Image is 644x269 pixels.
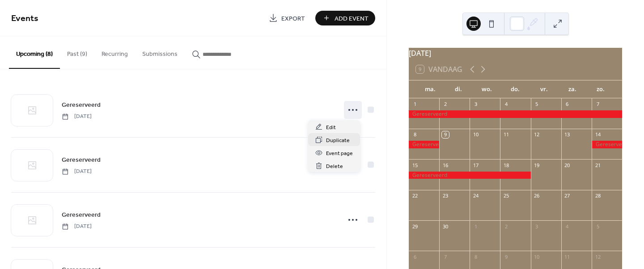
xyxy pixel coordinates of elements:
div: 26 [534,193,540,199]
div: 13 [564,131,571,138]
div: 6 [564,101,571,108]
div: 4 [564,223,571,230]
button: Upcoming (8) [9,36,60,69]
div: 8 [472,253,479,260]
button: Past (9) [60,36,94,68]
div: zo. [586,80,615,98]
div: 10 [534,253,540,260]
div: 27 [564,193,571,199]
div: 21 [594,162,601,168]
div: 5 [534,101,540,108]
button: Submissions [135,36,185,68]
div: [DATE] [409,48,622,59]
span: [DATE] [62,168,92,176]
div: vr. [530,80,558,98]
div: 9 [503,253,509,260]
span: [DATE] [62,223,92,231]
div: 30 [442,223,449,230]
div: ma. [416,80,445,98]
a: Gereserveerd [62,100,101,110]
div: 1 [411,101,418,108]
div: 2 [503,223,509,230]
span: Gereserveerd [62,210,101,220]
button: Add Event [315,11,375,25]
div: 8 [411,131,418,138]
div: Gereserveerd [409,172,531,179]
div: 10 [472,131,479,138]
div: 15 [411,162,418,168]
span: Events [11,10,38,27]
div: 2 [442,101,449,108]
div: 14 [594,131,601,138]
span: Gereserveerd [62,156,101,165]
div: 18 [503,162,509,168]
div: 7 [594,101,601,108]
div: za. [558,80,587,98]
div: 25 [503,193,509,199]
div: 5 [594,223,601,230]
div: 29 [411,223,418,230]
div: 12 [594,253,601,260]
div: 7 [442,253,449,260]
span: Duplicate [326,136,350,145]
span: Edit [326,123,336,132]
div: 11 [564,253,571,260]
div: 24 [472,193,479,199]
div: 12 [534,131,540,138]
div: Gereserveerd [409,110,622,118]
a: Export [262,11,312,25]
div: 22 [411,193,418,199]
span: Add Event [335,14,369,23]
div: 4 [503,101,509,108]
div: do. [501,80,530,98]
a: Gereserveerd [62,210,101,220]
div: 9 [442,131,449,138]
div: di. [445,80,473,98]
button: Recurring [94,36,135,68]
div: 1 [472,223,479,230]
div: Gereserveerd [592,141,622,148]
span: Delete [326,162,343,171]
div: 28 [594,193,601,199]
div: 23 [442,193,449,199]
div: 19 [534,162,540,168]
a: Gereserveerd [62,155,101,165]
span: Event page [326,149,353,158]
span: [DATE] [62,113,92,121]
div: 11 [503,131,509,138]
div: 3 [534,223,540,230]
div: wo. [473,80,501,98]
div: Gereserveerd [409,141,439,148]
div: 3 [472,101,479,108]
span: Export [281,14,305,23]
div: 6 [411,253,418,260]
span: Gereserveerd [62,101,101,110]
div: 20 [564,162,571,168]
div: 16 [442,162,449,168]
div: 17 [472,162,479,168]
